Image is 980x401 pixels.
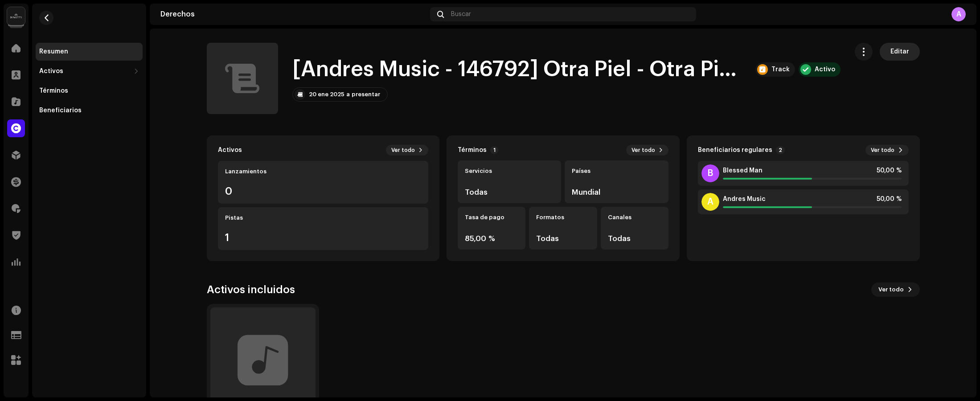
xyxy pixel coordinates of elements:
div: Beneficiarios [39,107,82,114]
re-m-nav-item: Beneficiarios [36,102,143,119]
button: Ver todo [626,145,668,155]
div: A [951,7,966,21]
span: Ver todo [871,147,894,154]
span: Ver todo [631,147,655,154]
re-m-nav-item: Resumen [36,43,143,61]
div: Activos [218,147,242,154]
h1: [Andres Music - 146792] Otra Piel - Otra Piel - QZN882518514 [292,55,748,84]
div: Mundial [572,188,661,196]
div: Todas [608,235,661,242]
div: Todas [465,188,554,196]
span: Ver todo [391,147,415,154]
re-m-nav-item: Términos [36,82,143,100]
div: Activo [815,66,835,73]
button: Ver todo [386,145,428,155]
button: Ver todo [865,145,909,155]
re-m-nav-dropdown: Activos [36,62,143,80]
p-badge: 1 [490,146,498,154]
button: Ver todo [871,282,920,297]
span: 50,00 % [877,167,902,174]
div: 85,00 % [465,235,518,242]
div: Lanzamientos [225,168,422,175]
div: Términos [458,147,487,154]
div: Activos incluidos [207,282,295,297]
div: presentar [352,91,380,98]
div: Beneficiarios regulares [698,147,772,154]
span: Andres Music [723,196,766,203]
div: 20 ene 2025 [309,91,344,98]
div: Términos [39,87,68,94]
div: Resumen [39,48,68,55]
span: 50,00 % [877,196,902,203]
div: Activos [39,68,63,75]
div: Derechos [160,11,426,18]
div: Track [771,66,790,73]
span: Buscar [451,11,471,18]
div: A [701,193,719,211]
div: Canales [608,214,661,221]
div: Todas [536,235,590,242]
button: Editar [880,43,920,61]
img: 02a7c2d3-3c89-4098-b12f-2ff2945c95ee [7,7,25,25]
div: Formatos [536,214,590,221]
div: B [701,164,719,182]
div: Países [572,168,661,175]
div: Pistas [225,214,422,221]
span: Blessed Man [723,167,763,174]
span: Editar [890,43,909,61]
p-badge: 2 [776,146,785,154]
div: Tasa de pago [465,214,518,221]
div: Servicios [465,168,554,175]
span: Ver todo [878,281,904,299]
div: a [346,91,350,98]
